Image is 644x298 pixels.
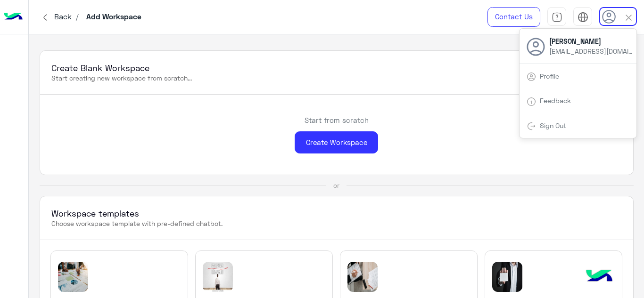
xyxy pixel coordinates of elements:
[583,260,616,293] img: hulul-logo.png
[578,12,588,23] img: tab
[51,73,622,83] p: Start creating new workspace from scratch...
[527,121,536,131] img: tab
[540,121,566,129] a: Sign Out
[527,97,536,106] img: tab
[51,62,622,73] h3: Create Blank Workspace
[86,11,141,24] p: Add Workspace
[527,72,536,81] img: tab
[540,97,571,105] a: Feedback
[552,12,562,23] img: tab
[51,208,622,219] h3: Workspace templates
[540,72,559,80] a: Profile
[51,12,75,21] span: Back
[492,262,522,292] img: template image
[203,262,233,292] img: template image
[58,262,88,292] img: template image
[549,36,634,46] span: [PERSON_NAME]
[333,181,339,190] div: or
[623,12,634,23] img: close
[75,12,79,21] span: /
[347,262,378,292] img: template image
[487,7,540,27] a: Contact Us
[51,219,622,228] p: Choose workspace template with pre-defined chatbot.
[549,46,634,56] span: [EMAIL_ADDRESS][DOMAIN_NAME]
[295,131,378,153] div: Create Workspace
[4,7,23,27] img: Logo
[305,116,369,124] h6: Start from scratch
[40,12,51,23] img: chervon
[547,7,566,27] a: tab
